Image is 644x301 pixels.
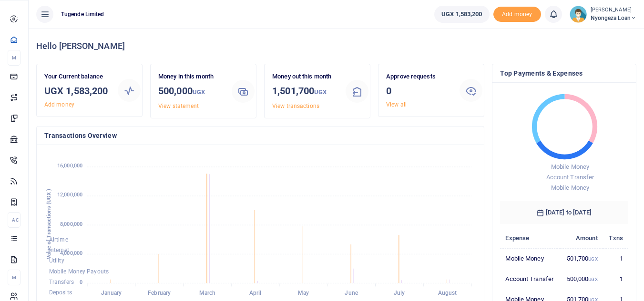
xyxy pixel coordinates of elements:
[603,248,628,269] td: 1
[386,72,452,82] p: Approve requests
[57,163,82,169] tspan: 16,000,000
[49,258,64,264] span: Utility
[193,88,205,96] small: UGX
[493,7,541,22] li: Toup your wallet
[158,103,199,109] a: View statement
[314,88,327,96] small: UGX
[272,72,338,82] p: Money out this month
[603,269,628,289] td: 1
[588,256,597,262] small: UGX
[386,84,452,98] h3: 0
[148,290,171,297] tspan: February
[560,248,603,269] td: 501,700
[434,6,489,23] a: UGX 1,583,200
[199,290,216,297] tspan: March
[551,163,589,170] span: Mobile Money
[588,277,597,282] small: UGX
[60,221,82,227] tspan: 8,000,000
[500,228,560,248] th: Expense
[272,84,338,99] h3: 1,501,700
[158,72,224,82] p: Money in this month
[493,10,541,17] a: Add money
[57,10,108,19] span: Tugende Limited
[8,212,20,228] li: Ac
[500,68,628,78] h4: Top Payments & Expenses
[441,10,482,19] span: UGX 1,583,200
[8,50,20,66] li: M
[60,250,82,256] tspan: 4,000,000
[551,184,589,191] span: Mobile Money
[500,201,628,224] h6: [DATE] to [DATE]
[560,269,603,289] td: 500,000
[46,189,52,260] text: Value of Transactions (UGX )
[80,279,82,285] tspan: 0
[272,103,319,109] a: View transactions
[438,290,457,297] tspan: August
[386,101,407,108] a: View all
[500,269,560,289] td: Account Transfer
[570,6,587,23] img: profile-user
[49,290,72,296] span: Deposits
[57,192,82,198] tspan: 12,000,000
[44,101,74,108] a: Add money
[591,14,636,22] span: Nyongeza Loan
[44,84,110,98] h3: UGX 1,583,200
[591,6,636,14] small: [PERSON_NAME]
[560,228,603,248] th: Amount
[570,6,636,23] a: profile-user [PERSON_NAME] Nyongeza Loan
[49,279,74,285] span: Transfers
[158,84,224,99] h3: 500,000
[101,290,122,297] tspan: January
[500,248,560,269] td: Mobile Money
[44,130,476,141] h4: Transactions Overview
[44,72,110,82] p: Your Current balance
[49,236,68,243] span: Airtime
[36,41,636,51] h4: Hello [PERSON_NAME]
[546,174,594,181] span: Account Transfer
[430,6,493,23] li: Wallet ballance
[603,228,628,248] th: Txns
[493,7,541,22] span: Add money
[49,268,109,275] span: Mobile Money Payouts
[8,270,20,285] li: M
[49,247,69,253] span: Internet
